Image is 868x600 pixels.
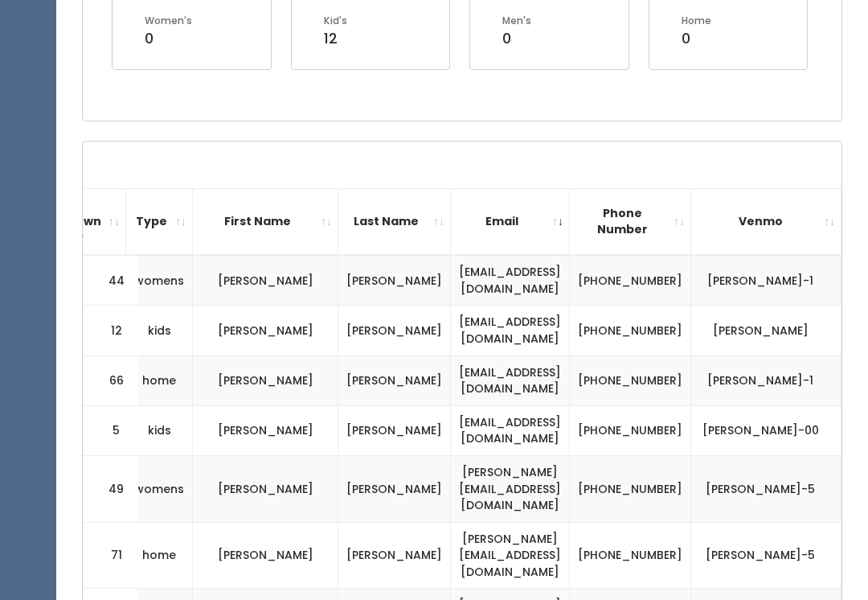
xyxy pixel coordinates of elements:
td: kids [126,405,193,455]
td: [PERSON_NAME]-5 [691,455,841,522]
td: 66 [83,355,139,405]
td: [PERSON_NAME] [193,522,338,589]
td: 12 [83,306,139,355]
td: [PERSON_NAME]-5 [691,522,841,589]
td: [PHONE_NUMBER] [570,405,691,455]
div: 0 [145,28,192,49]
div: 12 [324,28,347,49]
td: [PERSON_NAME] [338,455,451,522]
td: [PERSON_NAME] [193,255,338,306]
td: [EMAIL_ADDRESS][DOMAIN_NAME] [451,355,570,405]
div: Home [682,14,711,28]
td: womens [126,255,193,306]
td: [PHONE_NUMBER] [570,306,691,355]
td: [PERSON_NAME] [338,355,451,405]
td: [PERSON_NAME] [193,306,338,355]
th: Phone Number: activate to sort column ascending [570,188,691,255]
td: [PERSON_NAME] [691,306,841,355]
td: 49 [83,455,139,522]
td: [PERSON_NAME]-00 [691,405,841,455]
th: Email: activate to sort column ascending [451,188,570,255]
th: Venmo: activate to sort column ascending [691,188,841,255]
div: Women's [145,14,192,28]
div: Kid's [324,14,347,28]
th: Last Name: activate to sort column ascending [338,188,451,255]
td: [PERSON_NAME] [338,306,451,355]
td: [EMAIL_ADDRESS][DOMAIN_NAME] [451,405,570,455]
td: [PERSON_NAME][EMAIL_ADDRESS][DOMAIN_NAME] [451,455,570,522]
td: kids [126,306,193,355]
th: Type: activate to sort column ascending [126,188,193,255]
td: [PERSON_NAME]-1 [691,255,841,306]
div: 0 [502,28,531,49]
td: [PERSON_NAME] [338,255,451,306]
div: 0 [682,28,711,49]
td: [PERSON_NAME]-1 [691,355,841,405]
td: home [126,522,193,589]
td: [EMAIL_ADDRESS][DOMAIN_NAME] [451,255,570,306]
td: [PHONE_NUMBER] [570,255,691,306]
td: [PERSON_NAME] [338,405,451,455]
td: [EMAIL_ADDRESS][DOMAIN_NAME] [451,306,570,355]
td: [PHONE_NUMBER] [570,455,691,522]
td: [PERSON_NAME] [338,522,451,589]
div: Men's [502,14,531,28]
td: home [126,355,193,405]
td: [PHONE_NUMBER] [570,355,691,405]
td: [PHONE_NUMBER] [570,522,691,589]
th: First Name: activate to sort column ascending [193,188,338,255]
td: [PERSON_NAME] [193,405,338,455]
td: 71 [83,522,139,589]
td: [PERSON_NAME][EMAIL_ADDRESS][DOMAIN_NAME] [451,522,570,589]
td: 44 [83,255,139,306]
td: 5 [83,405,139,455]
td: [PERSON_NAME] [193,455,338,522]
td: [PERSON_NAME] [193,355,338,405]
td: womens [126,455,193,522]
